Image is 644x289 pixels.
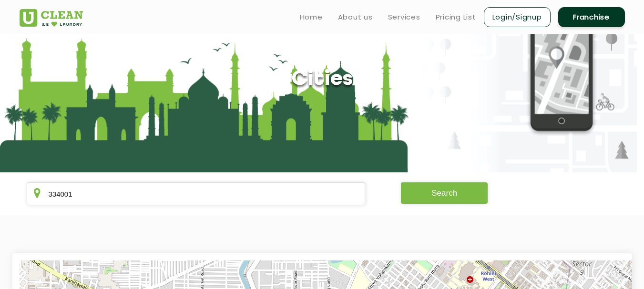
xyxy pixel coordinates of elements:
[300,11,323,23] a: Home
[27,182,366,205] input: Enter city/area/pin Code
[558,7,625,27] a: Franchise
[338,11,373,23] a: About us
[401,182,488,204] button: Search
[484,7,551,27] a: Login/Signup
[20,9,83,27] img: UClean Laundry and Dry Cleaning
[436,11,476,23] a: Pricing List
[388,11,420,23] a: Services
[291,68,353,92] h1: Cities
